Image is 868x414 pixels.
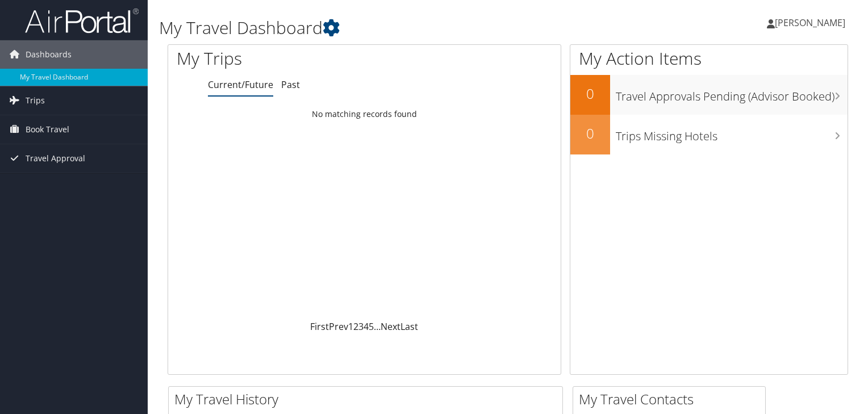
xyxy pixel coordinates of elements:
[570,84,610,103] h2: 0
[348,320,353,333] a: 1
[767,6,857,40] a: [PERSON_NAME]
[381,320,400,333] a: Next
[159,16,624,40] h1: My Travel Dashboard
[570,75,848,115] a: 0Travel Approvals Pending (Advisor Booked)
[570,47,848,70] h1: My Action Items
[400,320,418,333] a: Last
[775,16,845,29] span: [PERSON_NAME]
[579,390,765,409] h2: My Travel Contacts
[364,320,369,333] a: 4
[174,390,562,409] h2: My Travel History
[310,320,329,333] a: First
[26,40,72,69] span: Dashboards
[177,47,389,70] h1: My Trips
[353,320,358,333] a: 2
[26,115,69,144] span: Book Travel
[25,7,139,34] img: airportal-logo.png
[616,123,848,144] h3: Trips Missing Hotels
[281,78,300,91] a: Past
[616,83,848,104] h3: Travel Approvals Pending (Advisor Booked)
[208,78,273,91] a: Current/Future
[26,144,85,173] span: Travel Approval
[374,320,381,333] span: …
[358,320,364,333] a: 3
[329,320,348,333] a: Prev
[570,115,848,154] a: 0Trips Missing Hotels
[369,320,374,333] a: 5
[168,104,561,124] td: No matching records found
[26,86,45,115] span: Trips
[570,124,610,143] h2: 0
